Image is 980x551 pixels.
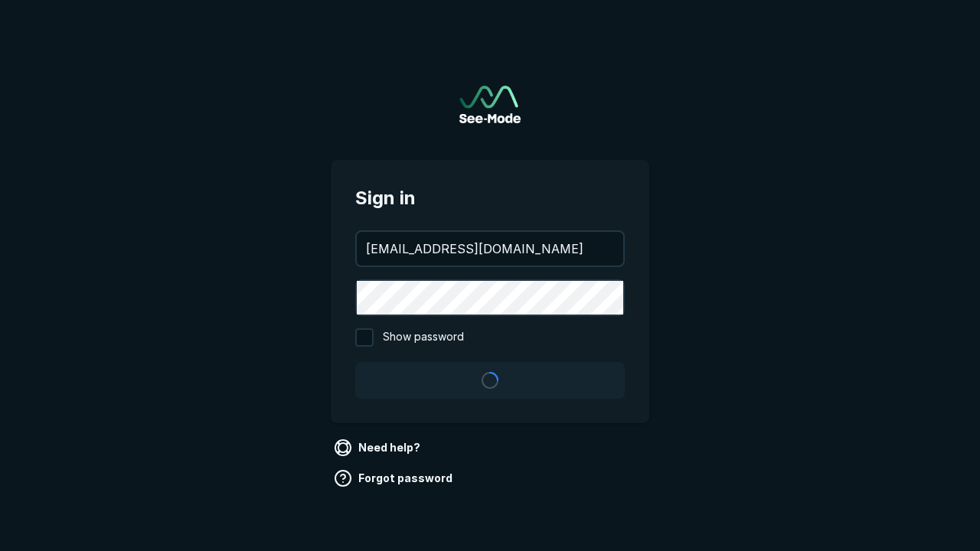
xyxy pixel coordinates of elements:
input: your@email.com [357,232,623,266]
span: Show password [383,328,464,347]
a: Need help? [331,435,426,460]
a: Forgot password [331,466,459,491]
span: Sign in [355,184,625,212]
a: Go to sign in [459,86,521,123]
img: See-Mode Logo [459,86,521,123]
